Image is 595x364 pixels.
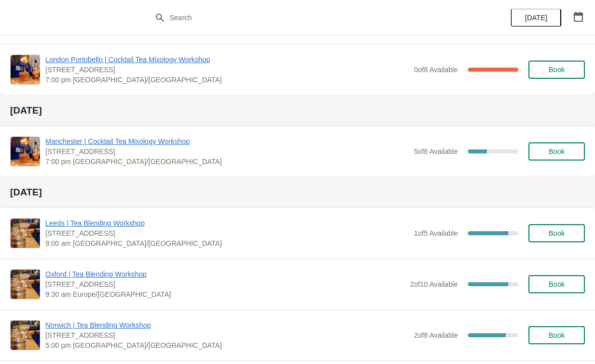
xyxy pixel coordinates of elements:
[45,238,409,248] span: 9:00 am [GEOGRAPHIC_DATA]/[GEOGRAPHIC_DATA]
[45,146,409,157] span: [STREET_ADDRESS]
[549,280,565,288] span: Book
[10,106,585,116] h2: [DATE]
[528,142,585,161] button: Book
[11,137,40,166] img: Manchester | Cocktail Tea Mixology Workshop | 57 Church Street, Manchester M4 1PD, UK | 7:00 pm E...
[10,187,585,197] h2: [DATE]
[169,9,446,27] input: Search
[528,326,585,344] button: Book
[45,55,409,65] span: London Portobello | Cocktail Tea Mixology Workshop
[45,269,405,279] span: Oxford | Tea Blending Workshop
[45,65,409,75] span: [STREET_ADDRESS]
[45,320,409,330] span: Norwich | Tea Blending Workshop
[11,219,40,248] img: Leeds | Tea Blending Workshop | Unit 42, Queen Victoria St, Victoria Quarter, Leeds, LS1 6BE | 9:...
[549,147,565,155] span: Book
[549,66,565,74] span: Book
[414,331,458,339] span: 2 of 8 Available
[549,229,565,237] span: Book
[45,157,409,167] span: 7:00 pm [GEOGRAPHIC_DATA]/[GEOGRAPHIC_DATA]
[45,289,405,299] span: 9:30 am Europe/[GEOGRAPHIC_DATA]
[410,280,458,288] span: 2 of 10 Available
[45,218,409,228] span: Leeds | Tea Blending Workshop
[45,330,409,340] span: [STREET_ADDRESS]
[45,136,409,146] span: Manchester | Cocktail Tea Mixology Workshop
[525,14,547,22] span: [DATE]
[45,340,409,350] span: 5:00 pm [GEOGRAPHIC_DATA]/[GEOGRAPHIC_DATA]
[414,229,458,237] span: 1 of 5 Available
[528,224,585,242] button: Book
[45,279,405,289] span: [STREET_ADDRESS]
[45,75,409,85] span: 7:00 pm [GEOGRAPHIC_DATA]/[GEOGRAPHIC_DATA]
[11,270,40,299] img: Oxford | Tea Blending Workshop | 23 High Street, Oxford, OX1 4AH | 9:30 am Europe/London
[528,275,585,293] button: Book
[511,9,561,27] button: [DATE]
[11,321,40,350] img: Norwich | Tea Blending Workshop | 9 Back Of The Inns, Norwich NR2 1PT, UK | 5:00 pm Europe/London
[549,331,565,339] span: Book
[414,147,458,155] span: 5 of 8 Available
[45,228,409,238] span: [STREET_ADDRESS]
[11,55,40,84] img: London Portobello | Cocktail Tea Mixology Workshop | 158 Portobello Road, London W11 2EB, UK | 7:...
[414,66,458,74] span: 0 of 8 Available
[528,61,585,79] button: Book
